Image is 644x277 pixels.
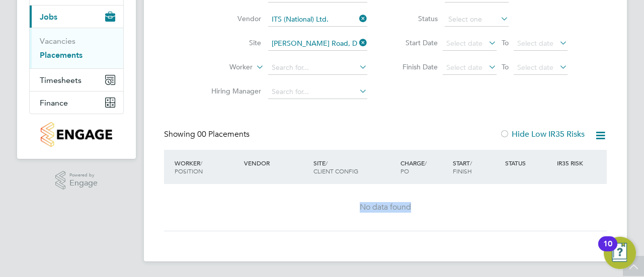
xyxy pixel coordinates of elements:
[195,62,253,72] label: Worker
[164,129,252,140] div: Showing
[311,154,398,180] div: Site
[603,244,612,257] div: 10
[398,154,450,180] div: Charge
[55,171,98,190] a: Powered byEngage
[268,13,367,27] input: Search for...
[69,179,98,188] span: Engage
[554,154,589,172] div: IR35 Risk
[499,36,512,49] span: To
[172,154,242,180] div: Worker
[197,129,250,139] span: 00 Placements
[268,61,367,75] input: Search for...
[203,86,261,96] label: Hiring Manager
[175,159,203,175] span: / Position
[242,154,311,172] div: Vendor
[30,91,123,114] button: Finance
[203,14,261,23] label: Vendor
[499,60,512,73] span: To
[400,159,427,175] span: / PO
[203,38,261,47] label: Site
[604,237,636,269] button: Open Resource Center, 10 new notifications
[445,13,509,27] input: Select one
[453,159,472,175] span: / Finish
[29,122,124,147] a: Go to home page
[450,154,503,180] div: Start
[40,50,83,60] a: Placements
[40,75,82,85] span: Timesheets
[446,39,482,48] span: Select date
[268,37,367,51] input: Search for...
[517,63,553,72] span: Select date
[392,14,438,23] label: Status
[517,39,553,48] span: Select date
[40,12,57,22] span: Jobs
[500,129,585,139] label: Hide Low IR35 Risks
[392,62,438,71] label: Finish Date
[268,85,367,99] input: Search for...
[30,69,123,91] button: Timesheets
[503,154,555,172] div: Status
[69,171,98,179] span: Powered by
[313,159,358,175] span: / Client Config
[446,63,482,72] span: Select date
[392,38,438,47] label: Start Date
[30,6,123,28] button: Jobs
[174,202,597,213] div: No data found
[30,28,123,68] div: Jobs
[40,36,75,46] a: Vacancies
[41,122,112,147] img: countryside-properties-logo-retina.png
[40,98,68,108] span: Finance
